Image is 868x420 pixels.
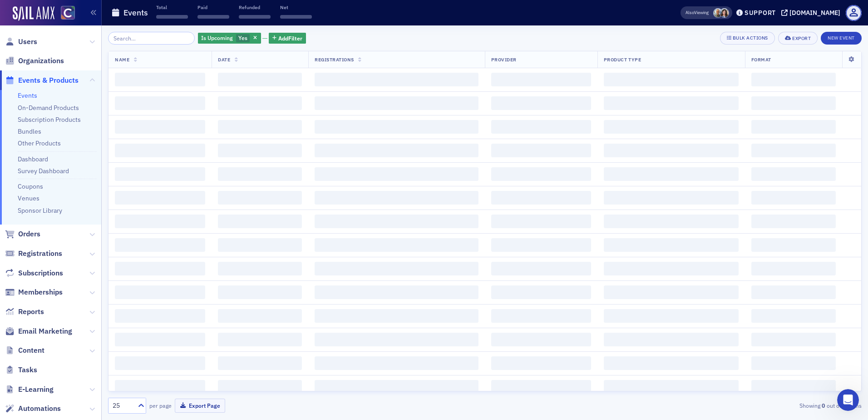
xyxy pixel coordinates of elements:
span: ‌ [604,96,739,110]
button: Gif picker [43,298,50,305]
strong: Instructor Bio Creation [37,70,119,77]
span: Stacy Svendsen [720,8,729,18]
span: ‌ [218,73,302,86]
img: SailAMX [61,6,75,20]
a: Sponsor Library [18,206,62,215]
a: Organizations [5,56,64,66]
a: New Event [821,33,862,41]
button: New Event [821,32,862,45]
span: ‌ [197,15,229,19]
span: Reports [18,307,44,317]
span: ‌ [604,73,739,86]
div: [DOMAIN_NAME] [789,9,840,17]
span: ‌ [115,215,205,228]
button: Upload attachment [14,298,21,305]
span: Derrol Moorhead [713,8,723,18]
span: ‌ [491,144,591,157]
a: Automations [5,404,61,414]
span: ‌ [604,167,739,181]
span: Subscriptions [18,268,63,278]
div: Also [686,10,694,15]
a: Content [5,345,44,355]
span: ‌ [115,380,205,394]
button: Export Page [175,399,225,413]
div: Export [792,36,811,41]
a: Events & Products [5,75,79,85]
a: Reports [5,307,44,317]
a: Venues [18,194,39,202]
span: ‌ [751,309,836,323]
span: ‌ [751,167,836,181]
span: ‌ [604,380,739,394]
a: Coupons [18,182,43,190]
span: ‌ [115,167,205,181]
span: ‌ [604,356,739,370]
span: ‌ [115,238,205,252]
span: Product Type [604,56,641,63]
div: Great, thanks. Can you turn off both macs? Let me know when this is done.[PERSON_NAME] • 41m ago [7,248,149,277]
span: More in the Help Center [63,93,148,100]
b: [PERSON_NAME] [39,118,90,125]
a: On-Demand Products [18,104,79,112]
span: ‌ [315,262,478,275]
span: Provider [491,56,517,63]
span: ‌ [751,285,836,299]
span: ‌ [604,191,739,205]
span: ‌ [218,191,302,205]
span: Yes [238,34,247,41]
img: Profile image for Aidan [27,117,36,126]
a: Dashboard [18,155,48,163]
span: ‌ [751,238,836,252]
span: ‌ [491,167,591,181]
textarea: Message… [8,279,174,294]
span: ‌ [604,238,739,252]
span: ‌ [315,309,478,323]
span: ‌ [315,167,478,181]
span: ‌ [280,15,312,19]
span: Orders [18,229,40,239]
span: ‌ [218,285,302,299]
a: Bundles [18,127,41,135]
span: ‌ [315,285,478,299]
span: Users [18,37,37,47]
span: Memberships [18,287,63,297]
span: ‌ [491,356,591,370]
span: ‌ [218,380,302,394]
a: E-Learning [5,385,54,395]
span: ‌ [315,144,478,157]
span: ‌ [491,380,591,394]
span: ‌ [604,309,739,323]
div: Yes [198,33,261,44]
span: ‌ [604,262,739,275]
a: Email Marketing [5,326,72,336]
a: Memberships [5,287,63,297]
button: AddFilter [269,33,306,44]
a: Events [18,91,37,100]
p: Paid [197,4,229,10]
a: More in the Help Center [28,85,174,108]
span: ‌ [218,333,302,346]
span: ‌ [751,120,836,134]
span: ‌ [751,380,836,394]
button: Bulk Actions [720,32,775,45]
span: Tasks [18,365,37,375]
div: Great, thanks. Can you turn off both macs? Let me know when this is done. [15,254,142,271]
span: ‌ [218,309,302,323]
span: ‌ [751,215,836,228]
a: Other Products [18,139,61,147]
strong: 0 [820,401,827,410]
button: Home [142,4,159,21]
p: Active in the last 15m [44,11,109,20]
span: Organizations [18,56,64,66]
div: Dan says… [7,212,174,248]
span: ‌ [751,191,836,205]
span: ‌ [115,73,205,86]
img: Profile image for Aidan [26,5,40,20]
p: Refunded [239,4,271,10]
span: ‌ [751,73,836,86]
span: ‌ [491,215,591,228]
div: Operator says… [7,31,174,61]
span: ‌ [491,73,591,86]
span: Date [218,56,230,63]
span: Email Marketing [18,326,72,336]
